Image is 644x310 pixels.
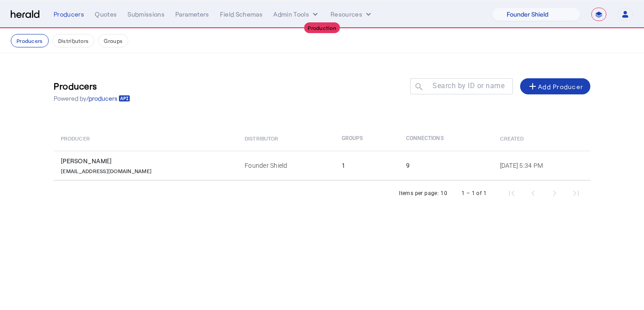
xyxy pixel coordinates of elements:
[462,189,487,198] div: 1 – 1 of 1
[54,94,130,103] p: Powered by
[410,82,425,93] mat-icon: search
[406,161,489,170] div: 9
[493,151,590,180] td: [DATE] 5:34 PM
[432,81,504,90] mat-label: Search by ID or name
[54,10,84,19] div: Producers
[520,78,590,94] button: Add Producer
[11,34,49,47] button: Producers
[527,81,583,92] div: Add Producer
[54,126,237,151] th: Producer
[11,10,39,19] img: Herald Logo
[237,151,334,180] td: Founder Shield
[61,157,234,166] div: [PERSON_NAME]
[237,126,334,151] th: Distributor
[304,22,340,33] div: Production
[95,10,117,19] div: Quotes
[98,34,128,47] button: Groups
[273,10,320,19] button: internal dropdown menu
[220,10,263,19] div: Field Schemas
[493,126,590,151] th: Created
[330,10,373,19] button: Resources dropdown menu
[335,126,399,151] th: Groups
[61,166,152,174] p: [EMAIL_ADDRESS][DOMAIN_NAME]
[127,10,165,19] div: Submissions
[86,94,130,103] a: /producers
[399,189,439,198] div: Items per page:
[527,81,538,92] mat-icon: add
[335,151,399,180] td: 1
[441,189,447,198] div: 10
[175,10,209,19] div: Parameters
[52,34,95,47] button: Distributors
[399,126,493,151] th: Connections
[54,80,130,92] h3: Producers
